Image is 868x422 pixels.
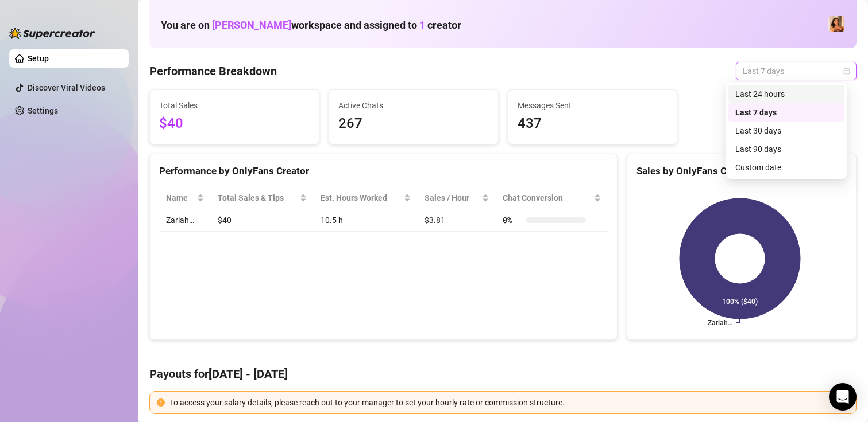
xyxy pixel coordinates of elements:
[829,383,857,411] div: Open Intercom Messenger
[159,187,211,209] th: Name
[425,192,480,204] span: Sales / Hour
[28,106,58,115] a: Settings
[728,103,844,122] div: Last 7 days
[496,187,608,209] th: Chat Conversion
[159,163,608,179] div: Performance by OnlyFans Creator
[169,396,849,409] div: To access your salary details, please reach out to your manager to set your hourly rate or commis...
[636,163,847,179] div: Sales by OnlyFans Creator
[828,16,844,32] img: Zariah (@tszariah)
[843,68,850,75] span: calendar
[503,192,592,204] span: Chat Conversion
[166,192,195,204] span: Name
[321,192,401,204] div: Est. Hours Worked
[314,209,417,232] td: 10.5 h
[735,143,838,155] div: Last 90 days
[159,99,310,112] span: Total Sales
[419,19,425,31] span: 1
[735,106,838,119] div: Last 7 days
[149,366,857,382] h4: Payouts for [DATE] - [DATE]
[211,187,314,209] th: Total Sales & Tips
[743,62,850,80] span: Last 7 days
[728,85,844,103] div: Last 24 hours
[728,140,844,158] div: Last 90 days
[503,214,521,226] span: 0 %
[418,187,496,209] th: Sales / Hour
[708,319,732,327] text: Zariah…
[28,54,49,63] a: Setup
[159,113,310,135] span: $40
[735,124,838,137] div: Last 30 days
[218,192,298,204] span: Total Sales & Tips
[418,209,496,232] td: $3.81
[149,63,277,79] h4: Performance Breakdown
[212,19,291,31] span: [PERSON_NAME]
[157,398,165,407] span: exclamation-circle
[518,99,668,112] span: Messages Sent
[211,209,314,232] td: $40
[338,99,489,112] span: Active Chats
[728,158,844,177] div: Custom date
[518,113,668,135] span: 437
[28,83,105,92] a: Discover Viral Videos
[338,113,489,135] span: 267
[735,161,838,174] div: Custom date
[161,19,461,32] h1: You are on workspace and assigned to creator
[735,88,838,100] div: Last 24 hours
[9,28,95,39] img: logo-BBDzfeDw.svg
[159,209,211,232] td: Zariah…
[728,122,844,140] div: Last 30 days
